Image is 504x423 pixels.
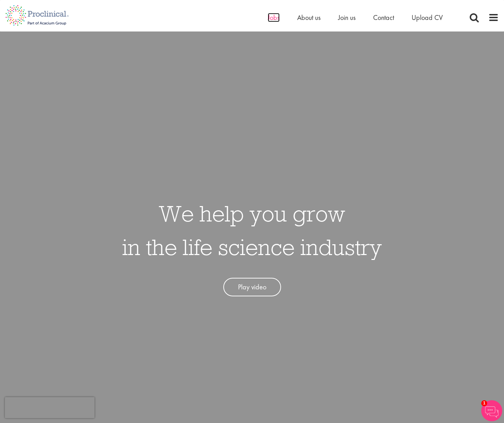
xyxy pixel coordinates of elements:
[122,197,382,264] h1: We help you grow in the life science industry
[481,400,487,406] span: 1
[223,278,281,296] a: Play video
[297,13,321,22] a: About us
[412,13,443,22] a: Upload CV
[481,400,502,421] img: Chatbot
[268,13,280,22] a: Jobs
[338,13,356,22] a: Join us
[373,13,394,22] a: Contact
